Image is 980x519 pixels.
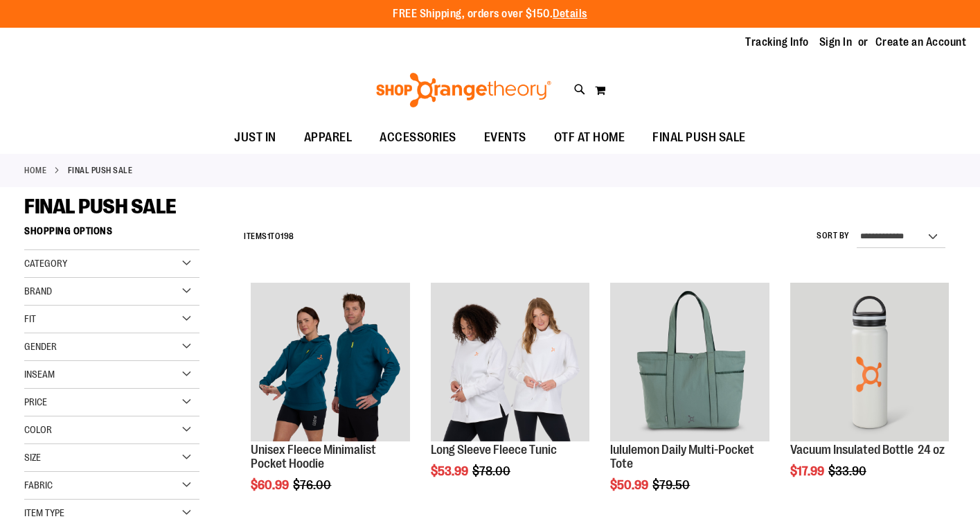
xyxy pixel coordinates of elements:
[251,443,376,470] a: Unisex Fleece Minimalist Pocket Hoodie
[828,464,868,478] span: $33.90
[817,230,850,242] label: Sort By
[790,464,826,478] span: $17.99
[366,122,470,154] a: ACCESSORIES
[424,276,596,513] div: product
[431,443,557,457] a: Long Sleeve Fleece Tunic
[220,122,290,154] a: JUST IN
[783,276,956,513] div: product
[24,507,64,518] span: Item Type
[470,122,540,154] a: EVENTS
[431,283,589,441] img: Product image for Fleece Long Sleeve
[24,258,67,269] span: Category
[652,122,746,153] span: FINAL PUSH SALE
[790,443,945,457] a: Vacuum Insulated Bottle 24 oz
[24,195,177,218] span: FINAL PUSH SALE
[24,424,52,435] span: Color
[251,283,409,443] a: Unisex Fleece Minimalist Pocket Hoodie
[553,8,587,20] a: Details
[24,396,47,407] span: Price
[24,313,36,324] span: Fit
[819,35,853,50] a: Sign In
[24,369,55,380] span: Inseam
[304,122,353,153] span: APPAREL
[380,122,456,153] span: ACCESSORIES
[484,122,526,153] span: EVENTS
[393,6,587,22] p: FREE Shipping, orders over $150.
[24,452,41,463] span: Size
[431,464,470,478] span: $53.99
[267,231,271,241] span: 1
[244,226,294,247] h2: Items to
[24,164,46,177] a: Home
[639,122,760,153] a: FINAL PUSH SALE
[24,480,53,491] span: Fabric
[790,283,949,443] a: Vacuum Insulated Bottle 24 oz
[24,285,52,297] span: Brand
[251,478,291,492] span: $60.99
[234,122,276,153] span: JUST IN
[610,443,754,470] a: lululemon Daily Multi-Pocket Tote
[875,35,967,50] a: Create an Account
[652,478,692,492] span: $79.50
[251,283,409,441] img: Unisex Fleece Minimalist Pocket Hoodie
[540,122,639,154] a: OTF AT HOME
[24,219,199,250] strong: Shopping Options
[745,35,809,50] a: Tracking Info
[610,283,769,441] img: lululemon Daily Multi-Pocket Tote
[290,122,366,154] a: APPAREL
[790,283,949,441] img: Vacuum Insulated Bottle 24 oz
[610,283,769,443] a: lululemon Daily Multi-Pocket Tote
[431,283,589,443] a: Product image for Fleece Long Sleeve
[610,478,650,492] span: $50.99
[374,73,553,107] img: Shop Orangetheory
[280,231,294,241] span: 198
[293,478,333,492] span: $76.00
[554,122,625,153] span: OTF AT HOME
[24,341,57,352] span: Gender
[472,464,513,478] span: $78.00
[68,164,133,177] strong: FINAL PUSH SALE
